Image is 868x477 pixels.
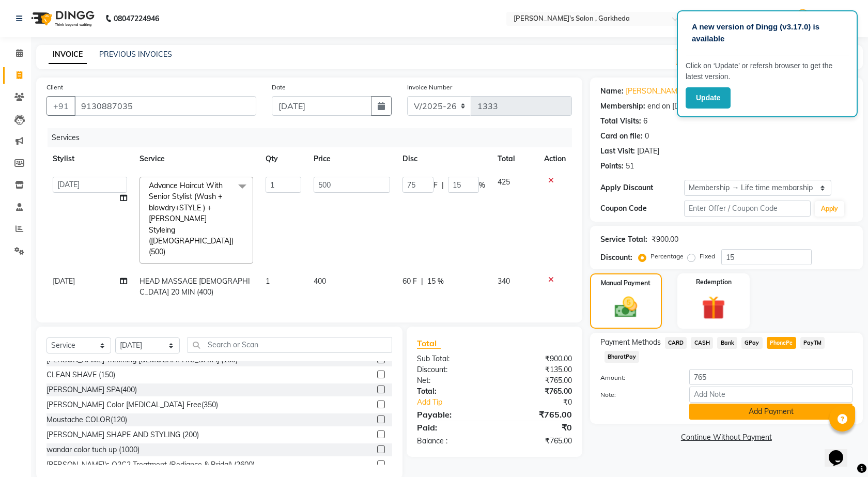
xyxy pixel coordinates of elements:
[600,146,635,157] div: Last Visit:
[608,294,645,320] img: _cash.svg
[637,146,659,157] div: [DATE]
[686,60,849,82] p: Click on ‘Update’ or refersh browser to get the latest version.
[188,337,392,353] input: Search or Scan
[494,375,580,386] div: ₹765.00
[689,404,853,420] button: Add Payment
[600,86,624,97] div: Name:
[494,386,580,397] div: ₹765.00
[491,147,538,171] th: Total
[800,337,825,349] span: PayTM
[691,337,713,349] span: CASH
[600,161,624,172] div: Points:
[402,276,417,287] span: 60 F
[665,337,687,349] span: CARD
[684,201,810,217] input: Enter Offer / Coupon Code
[645,131,649,142] div: 0
[417,338,441,349] span: Total
[717,337,737,349] span: Bank
[494,408,580,421] div: ₹765.00
[600,182,685,193] div: Apply Discount
[74,96,256,116] input: Search by Name/Mobile/Email/Code
[47,83,63,92] label: Client
[259,147,307,171] th: Qty
[689,369,853,385] input: Amount
[409,375,494,386] div: Net:
[676,49,735,65] button: Create New
[48,128,580,147] div: Services
[600,131,643,142] div: Card on file:
[689,387,853,403] input: Add Note
[508,397,579,408] div: ₹0
[825,436,858,467] iframe: chat widget
[600,101,645,112] div: Membership:
[47,96,75,116] button: +91
[47,370,115,380] div: CLEAN SHAVE (150)
[494,353,580,364] div: ₹900.00
[47,459,255,470] div: [PERSON_NAME]'s O2C2 Treatment (Rediance & Bridal) (2600)
[421,276,423,287] span: |
[815,201,844,217] button: Apply
[26,4,97,33] img: logo
[600,337,661,348] span: Payment Methods
[396,147,491,171] th: Disc
[409,353,494,364] div: Sub Total:
[479,180,485,191] span: %
[409,421,494,434] div: Paid:
[114,4,159,33] b: 08047224946
[494,436,580,447] div: ₹765.00
[133,147,259,171] th: Service
[47,147,133,171] th: Stylist
[409,364,494,375] div: Discount:
[409,386,494,397] div: Total:
[47,444,139,455] div: wandar color tuch up (1000)
[647,101,694,112] div: end on [DATE]
[626,161,634,172] div: 51
[47,384,137,395] div: [PERSON_NAME] SPA(400)
[498,177,510,187] span: 425
[692,21,843,44] p: A new version of Dingg (v3.17.0) is available
[53,276,75,286] span: [DATE]
[626,86,705,97] a: [PERSON_NAME] Sir 04
[433,180,438,191] span: F
[409,408,494,421] div: Payable:
[696,278,732,287] label: Redemption
[686,87,731,109] button: Update
[600,252,632,263] div: Discount:
[149,181,234,256] span: Advance Haircut With Senior Stylist (Wash + blowdry+STYLE ) + [PERSON_NAME] Styleing ([DEMOGRAPHI...
[442,180,444,191] span: |
[794,9,812,27] img: manager
[47,414,127,425] div: Moustache COLOR(120)
[139,276,250,297] span: HEAD MASSAGE [DEMOGRAPHIC_DATA] 20 MIN (400)
[593,390,682,399] label: Note:
[99,50,172,59] a: PREVIOUS INVOICES
[266,276,270,286] span: 1
[767,337,796,349] span: PhonePe
[741,337,763,349] span: GPay
[47,399,218,410] div: [PERSON_NAME] Color [MEDICAL_DATA] Free(350)
[605,351,640,363] span: BharatPay
[165,247,170,256] a: x
[650,252,684,261] label: Percentage
[494,364,580,375] div: ₹135.00
[600,203,685,214] div: Coupon Code
[600,116,641,127] div: Total Visits:
[600,234,647,245] div: Service Total:
[498,276,510,286] span: 340
[694,293,733,322] img: _gift.svg
[593,373,682,382] label: Amount:
[601,279,650,288] label: Manual Payment
[49,45,87,64] a: INVOICE
[272,83,286,92] label: Date
[494,421,580,434] div: ₹0
[700,252,715,261] label: Fixed
[652,234,678,245] div: ₹900.00
[643,116,647,127] div: 6
[307,147,396,171] th: Price
[409,397,508,408] a: Add Tip
[314,276,326,286] span: 400
[407,83,452,92] label: Invoice Number
[592,432,861,443] a: Continue Without Payment
[538,147,572,171] th: Action
[47,429,199,440] div: [PERSON_NAME] SHAPE AND STYLING (200)
[409,436,494,447] div: Balance :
